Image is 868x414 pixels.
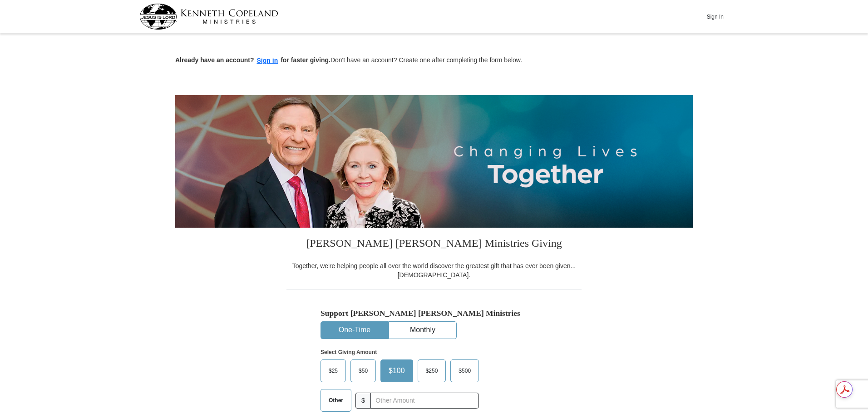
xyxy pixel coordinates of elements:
button: Monthly [389,322,456,339]
div: Together, we're helping people all over the world discover the greatest gift that has ever been g... [286,261,582,279]
button: One-Time [321,322,388,339]
span: $500 [454,364,475,378]
strong: Select Giving Amount [321,349,377,355]
button: Sign In [701,10,729,24]
img: kcm-header-logo.svg [139,4,278,30]
span: $25 [324,364,342,378]
span: $ [355,393,371,409]
button: Sign in [254,55,281,66]
span: $50 [354,364,372,378]
strong: Already have an account? for faster giving. [175,56,330,64]
h3: [PERSON_NAME] [PERSON_NAME] Ministries Giving [286,228,582,261]
span: Other [324,394,348,407]
p: Don't have an account? Create one after completing the form below. [175,55,693,66]
span: $100 [384,364,409,378]
h5: Support [PERSON_NAME] [PERSON_NAME] Ministries [321,309,547,318]
span: $250 [421,364,443,378]
input: Other Amount [370,393,479,409]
